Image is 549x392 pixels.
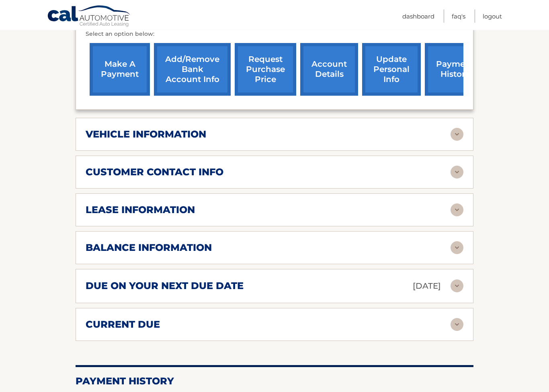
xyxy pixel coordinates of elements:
[300,43,358,96] a: account details
[451,242,463,254] img: accordion-rest.svg
[451,280,463,293] img: accordion-rest.svg
[483,10,502,23] a: Logout
[76,376,473,388] h2: Payment History
[86,280,244,292] h2: due on your next due date
[47,5,131,29] a: Cal Automotive
[235,43,296,96] a: request purchase price
[86,242,212,254] h2: balance information
[425,43,485,96] a: payment history
[451,318,463,331] img: accordion-rest.svg
[154,43,231,96] a: Add/Remove bank account info
[413,279,441,293] p: [DATE]
[452,10,465,23] a: FAQ's
[86,204,195,216] h2: lease information
[86,30,463,39] p: Select an option below:
[451,166,463,179] img: accordion-rest.svg
[86,166,223,179] h2: customer contact info
[402,10,434,23] a: Dashboard
[451,128,463,141] img: accordion-rest.svg
[362,43,421,96] a: update personal info
[90,43,150,96] a: make a payment
[451,204,463,217] img: accordion-rest.svg
[86,319,160,331] h2: current due
[86,129,206,141] h2: vehicle information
